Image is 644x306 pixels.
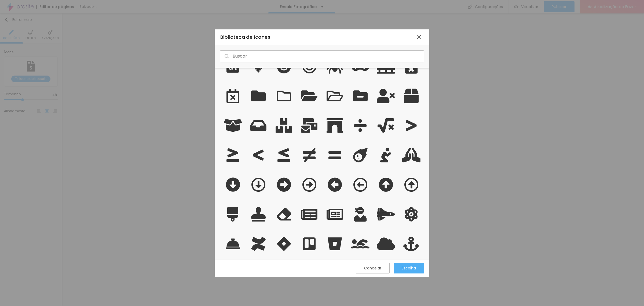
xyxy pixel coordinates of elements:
[220,50,424,62] input: Buscar
[215,68,429,259] div: grade
[220,34,270,40] font: Biblioteca de ícones
[402,265,416,271] font: Escolha
[394,263,424,273] button: Escolha
[225,54,229,58] img: Ícone
[356,263,390,273] button: Cancelar
[364,265,381,271] font: Cancelar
